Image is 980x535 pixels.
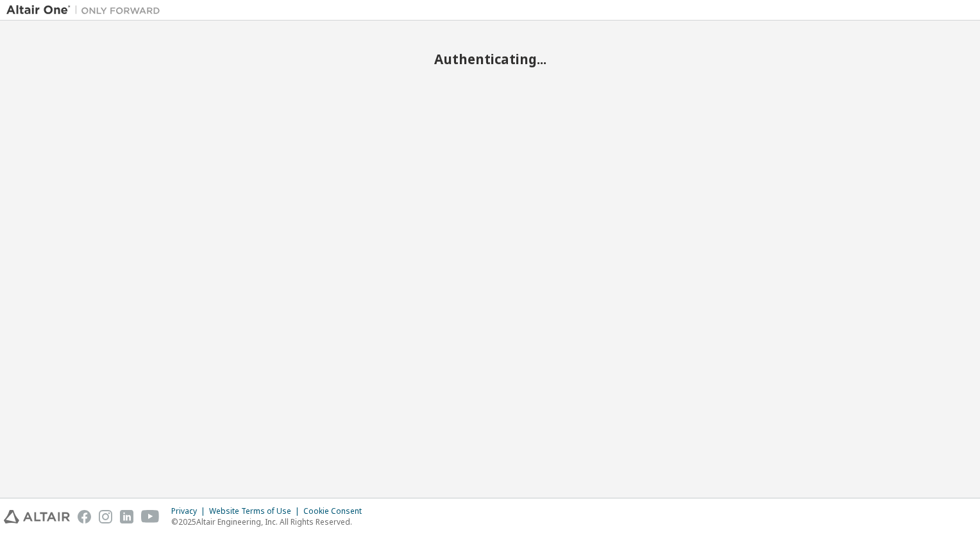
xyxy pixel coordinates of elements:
[120,510,133,523] img: linkedin.svg
[303,506,369,516] div: Cookie Consent
[209,506,303,516] div: Website Terms of Use
[171,506,209,516] div: Privacy
[6,51,974,67] h2: Authenticating...
[99,510,112,523] img: instagram.svg
[4,510,70,523] img: altair_logo.svg
[6,4,167,17] img: Altair One
[78,510,91,523] img: facebook.svg
[171,516,369,527] p: © 2025 Altair Engineering, Inc. All Rights Reserved.
[141,510,160,523] img: youtube.svg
